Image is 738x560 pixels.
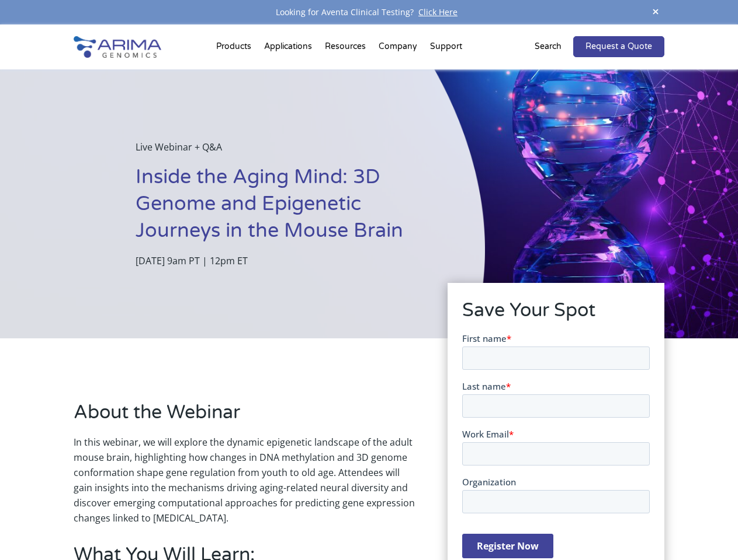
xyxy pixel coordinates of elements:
[74,435,415,526] p: In this webinar, we will explore the dynamic epigenetic landscape of the adult mouse brain, highl...
[136,253,426,268] p: [DATE] 9am PT | 12pm ET
[74,5,664,20] div: Looking for Aventa Clinical Testing?
[462,297,650,332] h2: Save Your Spot
[136,164,426,253] h1: Inside the Aging Mind: 3D Genome and Epigenetic Journeys in the Mouse Brain
[74,36,161,58] img: Arima-Genomics-logo
[136,139,426,164] p: Live Webinar + Q&A
[573,36,664,57] a: Request a Quote
[74,400,415,435] h2: About the Webinar
[414,6,462,17] a: Click Here
[535,39,562,54] p: Search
